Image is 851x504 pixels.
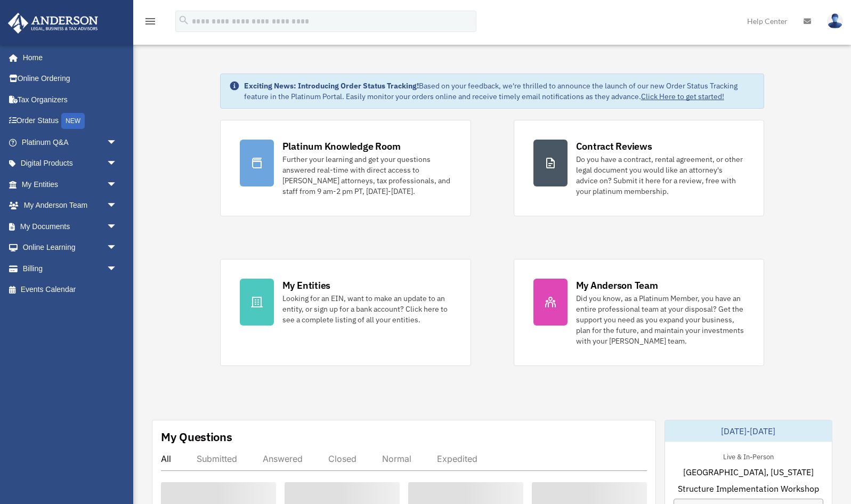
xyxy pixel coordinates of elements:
[244,80,756,102] div: Based on your feedback, we're thrilled to announce the launch of our new Order Status Tracking fe...
[382,453,411,464] div: Normal
[144,19,157,28] a: menu
[107,258,128,280] span: arrow_drop_down
[282,154,451,197] div: Further your learning and get your questions answered real-time with direct access to [PERSON_NAM...
[437,453,477,464] div: Expedited
[576,279,658,292] div: My Anderson Team
[576,154,745,197] div: Do you have a contract, rental agreement, or other legal document you would like an attorney's ad...
[576,293,745,346] div: Did you know, as a Platinum Member, you have an entire professional team at your disposal? Get th...
[576,140,652,153] div: Contract Reviews
[715,450,782,461] div: Live & In-Person
[178,14,190,26] i: search
[514,259,765,366] a: My Anderson Team Did you know, as a Platinum Member, you have an entire professional team at your...
[641,92,724,101] a: Click Here to get started!
[665,420,832,442] div: [DATE]-[DATE]
[7,153,133,174] a: Digital Productsarrow_drop_down
[282,279,330,292] div: My Entities
[197,453,237,464] div: Submitted
[161,453,171,464] div: All
[7,110,133,132] a: Order StatusNEW
[7,68,133,90] a: Online Ordering
[282,140,401,153] div: Platinum Knowledge Room
[7,47,128,68] a: Home
[220,259,471,366] a: My Entities Looking for an EIN, want to make an update to an entity, or sign up for a bank accoun...
[107,174,128,196] span: arrow_drop_down
[7,132,133,153] a: Platinum Q&Aarrow_drop_down
[827,13,843,29] img: User Pic
[7,195,133,216] a: My Anderson Teamarrow_drop_down
[7,279,133,300] a: Events Calendar
[107,216,128,238] span: arrow_drop_down
[107,237,128,259] span: arrow_drop_down
[144,15,157,28] i: menu
[7,216,133,237] a: My Documentsarrow_drop_down
[7,174,133,195] a: My Entitiesarrow_drop_down
[7,258,133,279] a: Billingarrow_drop_down
[7,89,133,110] a: Tax Organizers
[683,466,814,478] span: [GEOGRAPHIC_DATA], [US_STATE]
[514,120,765,216] a: Contract Reviews Do you have a contract, rental agreement, or other legal document you would like...
[5,13,101,34] img: Anderson Advisors Platinum Portal
[244,81,419,91] strong: Exciting News: Introducing Order Status Tracking!
[107,153,128,175] span: arrow_drop_down
[161,429,232,445] div: My Questions
[328,453,356,464] div: Closed
[220,120,471,216] a: Platinum Knowledge Room Further your learning and get your questions answered real-time with dire...
[61,113,85,129] div: NEW
[7,237,133,258] a: Online Learningarrow_drop_down
[107,132,128,153] span: arrow_drop_down
[263,453,303,464] div: Answered
[282,293,451,325] div: Looking for an EIN, want to make an update to an entity, or sign up for a bank account? Click her...
[107,195,128,217] span: arrow_drop_down
[678,482,819,495] span: Structure Implementation Workshop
